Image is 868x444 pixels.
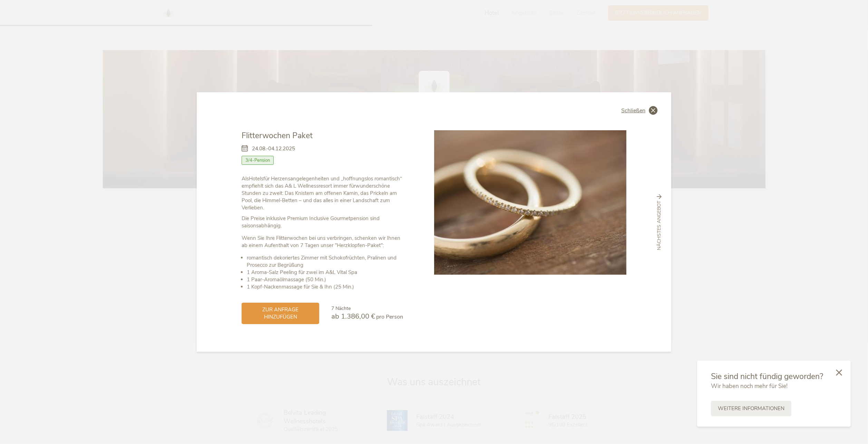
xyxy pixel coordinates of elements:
[718,405,784,412] span: Weitere Informationen
[656,200,663,250] span: nächstes Angebot
[621,108,645,113] span: Schließen
[248,306,312,321] span: zur Anfrage hinzufügen
[252,145,295,152] span: 24.08.-04.12.2025
[242,235,403,249] p: Wenn Sie Ihre Flitterwochen bei uns verbringen, schenken wir Ihnen ab einem Aufenthalt von 7 Tage...
[247,269,403,276] li: 1 Aroma-Salz Peeling für zwei im A&L Vital Spa
[376,313,403,321] span: pro Person
[711,401,791,416] a: Weitere Informationen
[247,254,403,269] li: romantisch dekoriertes Zimmer mit Schokofrüchten, Pralinen und Prosecco zur Begrüßung
[247,276,403,283] li: 1 Paar-Aromaölmassage (50 Min.)
[242,182,390,197] strong: wunderschöne Stunden zu zweit
[242,130,313,141] span: Flitterwochen Paket
[249,175,263,182] strong: Hotels
[711,371,823,382] span: Sie sind nicht fündig geworden?
[711,382,788,390] span: Wir haben noch mehr für Sie!
[242,215,403,229] p: Die Preise inklusive Premium Inclusive Gourmetpension sind saisonsabhängig.
[242,175,403,211] p: Als für Herzensangelegenheiten und „hoffnungslos romantisch“ empfiehlt sich das A& L Wellnessreso...
[242,156,274,165] span: 3/4-Pension
[331,305,351,312] span: 7 Nächte
[331,312,375,321] span: ab 1.386,00 €
[434,130,627,275] img: Flitterwochen Paket
[247,283,403,291] li: 1 Kopf-Nackenmassage für Sie & Ihn (25 Min.)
